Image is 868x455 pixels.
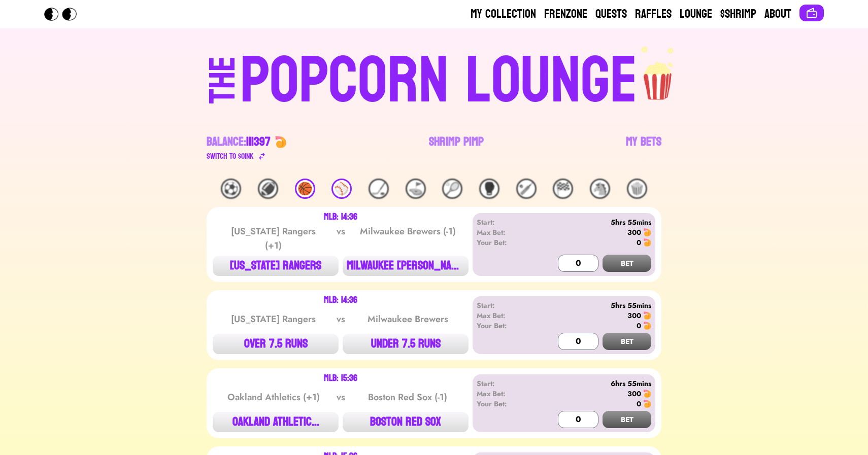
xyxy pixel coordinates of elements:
[627,310,641,321] div: 300
[324,296,357,304] div: MLB: 14:36
[643,322,651,330] img: 🍤
[477,389,535,399] div: Max Bet:
[637,321,641,331] div: 0
[222,224,325,253] div: [US_STATE] Rangers (+1)
[637,399,641,409] div: 0
[295,179,315,199] div: 🏀
[343,334,469,354] button: UNDER 7.5 RUNS
[331,179,352,199] div: ⚾️
[477,321,535,331] div: Your Bet:
[221,179,241,199] div: ⚽️
[643,238,651,247] img: 🍤
[207,134,271,150] div: Balance:
[213,334,339,354] button: OVER 7.5 RUNS
[429,134,484,162] a: Shrimp Pimp
[720,6,756,22] a: $Shrimp
[222,312,325,326] div: [US_STATE] Rangers
[627,389,641,399] div: 300
[335,390,347,404] div: vs
[477,300,535,310] div: Start:
[477,237,535,248] div: Your Bet:
[121,45,747,114] a: THEPOPCORN LOUNGEpopcorn
[205,56,241,124] div: THE
[213,412,339,432] button: OAKLAND ATHLETIC...
[222,390,325,404] div: Oakland Athletics (+1)
[44,8,85,21] img: Popcorn
[637,237,641,248] div: 0
[258,179,278,199] div: 🏈
[764,6,791,22] a: About
[643,311,651,320] img: 🍤
[603,411,651,428] button: BET
[479,179,499,199] div: 🥊
[240,49,638,114] div: POPCORN LOUNGE
[335,224,347,253] div: vs
[626,134,661,162] a: My Bets
[635,6,672,22] a: Raffles
[643,228,651,236] img: 🍤
[535,378,651,389] div: 6hrs 55mins
[806,7,818,19] img: Connect wallet
[553,179,573,199] div: 🏁
[643,390,651,398] img: 🍤
[324,213,357,221] div: MLB: 14:36
[213,256,339,276] button: [US_STATE] RANGERS
[477,310,535,321] div: Max Bet:
[516,179,537,199] div: 🏏
[590,179,610,199] div: 🐴
[643,400,651,408] img: 🍤
[471,6,536,22] a: My Collection
[535,300,651,310] div: 5hrs 55mins
[369,179,389,199] div: 🏒
[442,179,462,199] div: 🎾
[680,6,712,22] a: Lounge
[356,224,459,253] div: Milwaukee Brewers (-1)
[324,374,357,382] div: MLB: 15:36
[627,227,641,237] div: 300
[477,378,535,389] div: Start:
[335,312,347,326] div: vs
[356,390,459,404] div: Boston Red Sox (-1)
[246,131,271,153] span: 111397
[477,399,535,409] div: Your Bet:
[535,217,651,227] div: 5hrs 55mins
[638,45,679,101] img: popcorn
[595,6,627,22] a: Quests
[544,6,587,22] a: Frenzone
[356,312,459,326] div: Milwaukee Brewers
[406,179,426,199] div: ⛳️
[343,412,469,432] button: BOSTON RED SOX
[603,255,651,272] button: BET
[627,179,647,199] div: 🍿
[477,227,535,237] div: Max Bet:
[343,256,469,276] button: MILWAUKEE [PERSON_NAME]...
[275,136,287,148] img: 🍤
[477,217,535,227] div: Start:
[603,333,651,350] button: BET
[207,150,254,162] div: Switch to $ OINK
